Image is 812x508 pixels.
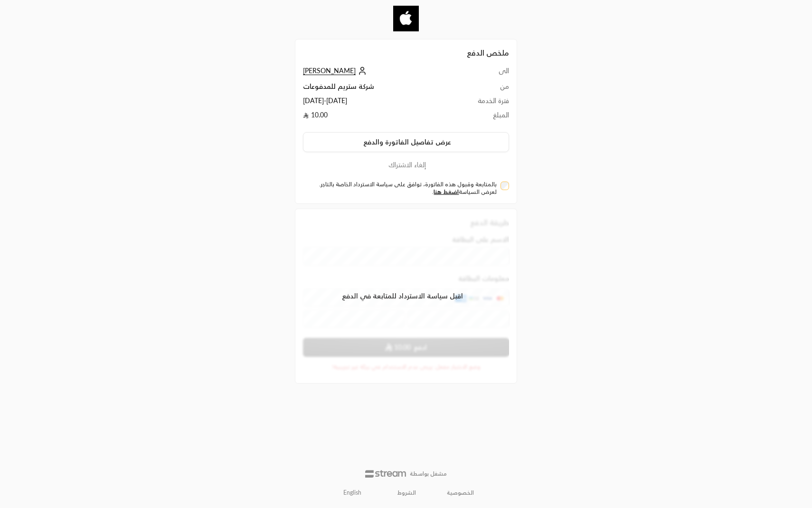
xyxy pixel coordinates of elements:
a: اضغط هنا [434,188,459,195]
a: الخصوصية [447,489,474,497]
td: الى [446,66,509,82]
span: [PERSON_NAME] [303,67,356,75]
td: شركة ستريم للمدفوعات [303,82,446,96]
td: فترة الخدمة [446,96,509,110]
td: 10.00 [303,110,446,125]
button: إلغاء الاشتراك [303,160,509,170]
a: الشروط [397,489,416,497]
label: بالمتابعة وقبول هذه الفاتورة، توافق على سياسة الاسترداد الخاصة بالتاجر. لعرض السياسة . [307,181,497,196]
a: [PERSON_NAME] [303,67,369,75]
td: [DATE] - [DATE] [303,96,446,110]
p: مشغل بواسطة [410,470,447,478]
button: عرض تفاصيل الفاتورة والدفع [303,132,509,152]
img: Company Logo [393,6,419,31]
h2: ملخص الدفع [303,47,509,58]
a: English [338,485,367,500]
td: المبلغ [446,110,509,125]
td: من [446,82,509,96]
span: اقبل سياسة الاسترداد للمتابعة في الدفع [342,291,463,301]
